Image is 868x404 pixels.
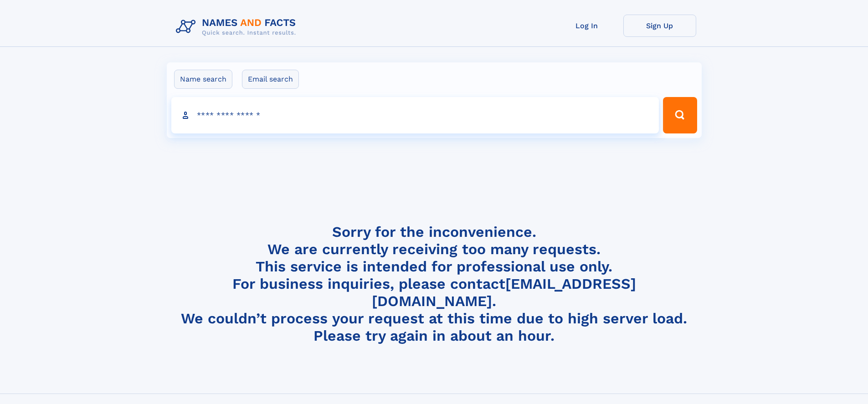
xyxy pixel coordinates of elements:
[172,223,696,345] h4: Sorry for the inconvenience. We are currently receiving too many requests. This service is intend...
[172,15,303,39] img: Logo Names and Facts
[171,97,659,133] input: search input
[242,70,299,89] label: Email search
[372,275,636,310] a: [EMAIL_ADDRESS][DOMAIN_NAME]
[663,97,697,133] button: Search Button
[623,15,696,37] a: Sign Up
[550,15,623,37] a: Log In
[174,70,232,89] label: Name search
